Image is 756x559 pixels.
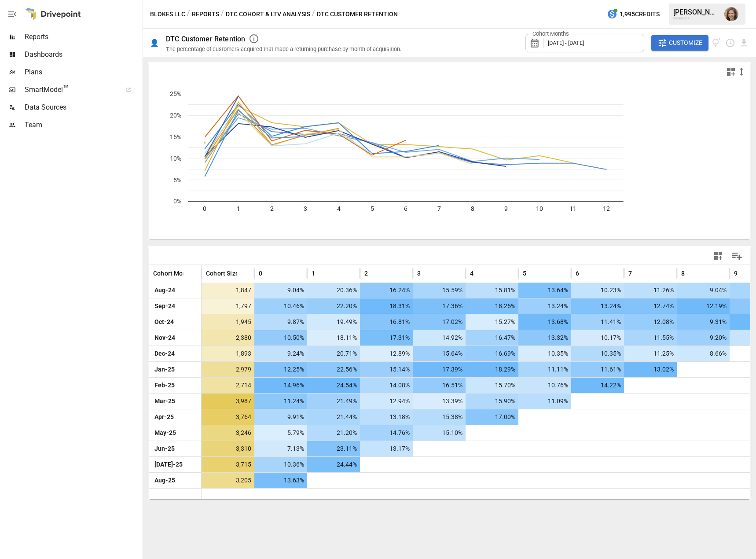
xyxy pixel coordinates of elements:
[149,81,707,239] svg: A chart.
[530,30,571,38] label: Cohort Months
[603,205,610,212] text: 12
[681,269,685,278] span: 8
[304,205,307,212] text: 3
[364,346,411,361] span: 12.89%
[259,298,305,314] span: 10.46%
[417,378,464,393] span: 16.51%
[673,8,719,16] div: [PERSON_NAME]
[470,362,517,377] span: 18.29%
[153,362,197,377] span: Jan-25
[259,457,305,472] span: 10.36%
[150,9,185,20] button: Blokes LLC
[153,283,197,298] span: Aug-24
[173,198,181,205] text: 0%
[259,283,305,298] span: 9.04%
[576,378,622,393] span: 14.22%
[417,314,464,330] span: 17.02%
[681,314,728,330] span: 9.31%
[312,269,315,278] span: 1
[259,346,305,361] span: 9.24%
[312,314,358,330] span: 19.49%
[364,394,411,409] span: 12.94%
[470,378,517,393] span: 15.70%
[417,283,464,298] span: 15.59%
[580,267,592,279] button: Sort
[628,269,632,278] span: 7
[470,394,517,409] span: 15.90%
[259,362,305,377] span: 12.25%
[404,205,407,212] text: 6
[719,2,744,26] button: Amy Thacker
[628,298,675,314] span: 12.74%
[25,85,116,95] span: SmartModel
[371,205,374,212] text: 5
[153,346,197,361] span: Dec-24
[523,362,569,377] span: 11.11%
[153,394,197,409] span: Mar-25
[369,267,381,279] button: Sort
[523,314,569,330] span: 13.68%
[153,378,197,393] span: Feb-25
[166,46,401,52] div: The percentage of customers acquired that made a returning purchase by month of acquisition.
[312,346,358,361] span: 20.71%
[576,298,622,314] span: 13.24%
[576,269,579,278] span: 6
[238,267,250,279] button: Sort
[170,112,181,119] text: 20%
[25,67,141,77] span: Plans
[206,394,253,409] span: 3,987
[712,35,722,51] button: View documentation
[312,378,358,393] span: 24.54%
[153,298,197,314] span: Sep-24
[259,330,305,346] span: 10.50%
[527,267,539,279] button: Sort
[153,425,197,441] span: May-25
[150,39,159,47] div: 👤
[259,441,305,456] span: 7.13%
[206,283,253,298] span: 1,847
[470,409,517,425] span: 17.00%
[337,205,341,212] text: 4
[470,269,473,278] span: 4
[603,6,663,22] button: 1,995Credits
[364,283,411,298] span: 16.24%
[312,441,358,456] span: 23.11%
[226,9,310,20] button: DTC Cohort & LTV Analysis
[270,205,274,212] text: 2
[523,283,569,298] span: 13.64%
[628,362,675,377] span: 13.02%
[437,205,441,212] text: 7
[206,378,253,393] span: 2,714
[422,267,434,279] button: Sort
[153,330,197,346] span: Nov-24
[364,409,411,425] span: 13.18%
[237,205,240,212] text: 1
[364,298,411,314] span: 18.31%
[681,298,728,314] span: 12.19%
[312,362,358,377] span: 22.56%
[184,267,197,279] button: Sort
[633,267,645,279] button: Sort
[417,298,464,314] span: 17.36%
[364,441,411,456] span: 13.17%
[263,267,275,279] button: Sort
[523,394,569,409] span: 11.09%
[536,205,543,212] text: 10
[681,346,728,361] span: 8.66%
[170,90,181,97] text: 25%
[25,102,141,113] span: Data Sources
[724,7,738,21] img: Amy Thacker
[312,457,358,472] span: 24.44%
[206,346,253,361] span: 1,893
[153,314,197,330] span: Oct-24
[170,133,181,140] text: 15%
[681,283,728,298] span: 9.04%
[259,269,262,278] span: 0
[673,16,719,20] div: Blokes LLC
[206,425,253,441] span: 3,246
[364,269,368,278] span: 2
[725,38,735,48] button: Schedule report
[259,394,305,409] span: 11.24%
[686,267,698,279] button: Sort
